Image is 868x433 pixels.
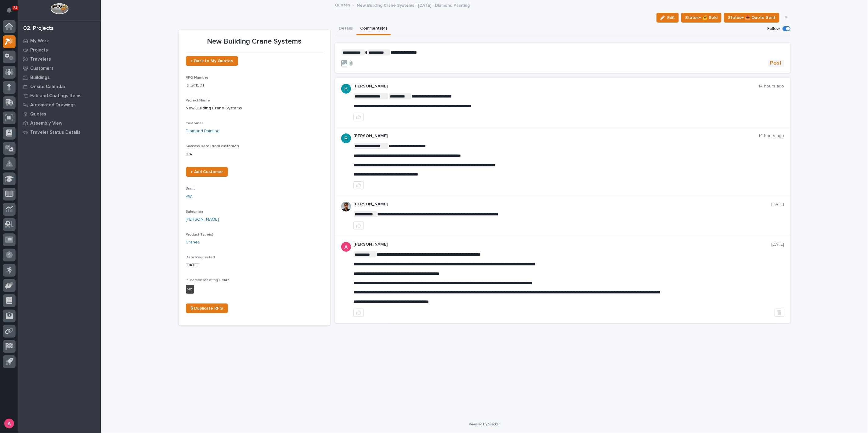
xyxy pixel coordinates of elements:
p: [PERSON_NAME] [353,133,759,139]
p: Traveler Status Details [30,130,81,135]
a: ← Back to My Quotes [186,56,238,66]
a: Projects [18,45,101,55]
button: Details [335,23,356,35]
a: Fab and Coatings Items [18,91,101,100]
p: My Work [30,38,49,44]
a: Automated Drawings [18,100,101,109]
button: Notifications [3,4,16,16]
a: Assembly View [18,119,101,128]
div: No [186,285,194,294]
span: Edit [667,15,675,20]
a: Onsite Calendar [18,82,101,91]
button: like this post [353,309,364,317]
p: 14 hours ago [759,84,784,89]
span: ← Back to My Quotes [191,59,233,63]
p: 14 hours ago [759,133,784,139]
span: RFQ Number [186,76,208,80]
a: [PERSON_NAME] [186,216,219,223]
span: + Add Customer [191,170,223,174]
span: Product Type(s) [186,233,214,236]
img: Workspace Logo [50,3,68,14]
p: 0 % [186,151,323,158]
a: Travelers [18,55,101,64]
a: Powered By Stacker [469,422,500,426]
button: users-avatar [3,417,16,430]
img: ACg8ocLIQ8uTLu8xwXPI_zF_j4cWilWA_If5Zu0E3tOGGkFk=s96-c [341,133,351,143]
p: Assembly View [30,121,62,126]
button: Delete post [775,309,784,317]
span: ⎘ Duplicate RFQ [191,306,223,311]
span: Status→ 💰 Sold [685,14,718,21]
button: Status→ 📤 Quote Sent [724,13,779,23]
button: like this post [353,222,364,229]
a: My Work [18,36,101,45]
p: [PERSON_NAME] [353,202,772,207]
a: ⎘ Duplicate RFQ [186,303,228,313]
button: Edit [656,13,679,23]
span: Salesman [186,210,203,214]
div: 02. Projects [23,25,54,32]
p: 24 [13,6,17,10]
span: Brand [186,187,196,190]
p: Follow [768,26,780,31]
p: [DATE] [772,242,784,247]
button: like this post [353,181,364,189]
img: ACg8ocLIQ8uTLu8xwXPI_zF_j4cWilWA_If5Zu0E3tOGGkFk=s96-c [341,84,351,94]
p: [DATE] [186,262,323,268]
img: AOh14Gjx62Rlbesu-yIIyH4c_jqdfkUZL5_Os84z4H1p=s96-c [341,202,351,211]
span: Success Rate (from customer) [186,144,239,148]
a: Quotes [335,1,350,8]
p: New Building Crane Systems | [DATE] | Diamond Painting [357,2,470,8]
p: [PERSON_NAME] [353,84,759,89]
img: ACg8ocKcMZQ4tabbC1K-lsv7XHeQNnaFu4gsgPufzKnNmz0_a9aUSA=s96-c [341,242,351,252]
a: Quotes [18,109,101,119]
a: Cranes [186,239,200,246]
span: Post [770,60,782,67]
p: Onsite Calendar [30,84,66,90]
p: Fab and Coatings Items [30,93,81,99]
p: Projects [30,48,48,53]
div: Notifications24 [8,7,16,17]
p: Customers [30,66,54,71]
button: Post [768,60,784,67]
a: PWI [186,193,193,200]
p: [DATE] [772,202,784,207]
p: New Building Crane Systems [186,105,323,112]
span: In-Person Meeting Held? [186,279,229,282]
a: + Add Customer [186,167,228,177]
a: Traveler Status Details [18,128,101,137]
button: Status→ 💰 Sold [681,13,722,23]
button: like this post [353,113,364,121]
a: Diamond Painting [186,128,220,134]
button: Comments (4) [356,23,391,35]
span: Status→ 📤 Quote Sent [728,14,776,21]
a: Buildings [18,73,101,82]
span: Customer [186,122,203,125]
span: Project Name [186,99,210,102]
span: Date Requested [186,256,215,259]
p: Travelers [30,57,51,62]
p: Buildings [30,75,50,80]
p: RFQ11901 [186,82,323,89]
a: Customers [18,64,101,73]
p: Automated Drawings [30,102,76,108]
p: New Building Crane Systems [186,37,323,46]
p: [PERSON_NAME] [353,242,772,247]
p: Quotes [30,112,46,117]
